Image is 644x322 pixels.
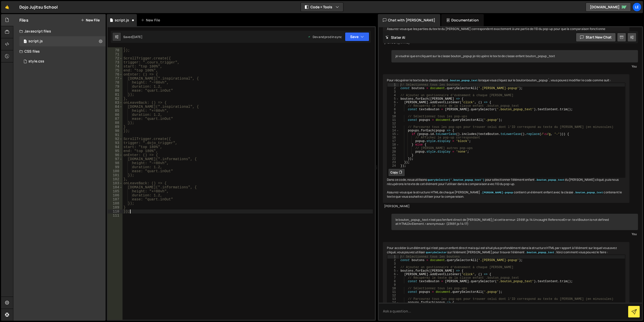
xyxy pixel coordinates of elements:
div: 1 [387,255,399,259]
div: 2 [387,259,399,262]
div: 6 [387,101,399,104]
div: 12 [387,122,399,125]
div: 5 [387,97,399,101]
div: You [393,64,637,69]
div: 14 [387,129,399,132]
code: .bouton_popup_text [535,178,565,182]
div: 17 [387,139,399,143]
div: 108 [108,201,123,205]
button: Code + Tools [301,3,343,12]
div: 21 [387,154,399,157]
div: 3 [387,262,399,266]
div: 87 [108,117,123,121]
div: 71 [108,52,123,56]
div: 74 [108,64,123,68]
div: [DATE] [132,35,142,39]
div: 86 [108,113,123,117]
div: 10438/23691.js [19,36,106,46]
div: 78 [108,81,123,85]
div: 10 [387,115,399,118]
div: 18 [387,143,399,147]
div: 12 [387,294,399,297]
div: 105 [108,189,123,193]
div: 3 [387,90,399,94]
div: Javascript files [13,26,106,36]
code: .[PERSON_NAME]-popup [480,191,513,194]
div: 13 [387,125,399,129]
div: 7 [387,276,399,280]
div: 79 [108,85,123,89]
div: 95 [108,149,123,153]
code: .bouton_popup_text [525,251,555,254]
div: 93 [108,141,123,145]
div: 8 [387,108,399,111]
div: Pour récupérer le texte de la classe enfant lorsque vous cliquez sur le boutonbouton_popup`, vous... [383,74,629,203]
div: 103 [108,181,123,185]
h2: Files [19,17,28,23]
div: Chat with [PERSON_NAME] [378,14,440,26]
div: 72 [108,56,123,60]
div: 97 [108,157,123,161]
div: 15 [387,132,399,136]
div: Saved [123,35,142,39]
div: 76 [108,73,123,77]
div: 24 [387,164,399,168]
div: 9 [387,111,399,115]
div: 19 [387,147,399,150]
div: 6 [387,273,399,276]
div: je voudrai que en cliquant sur la classe bouton_popup je récupère le texte de classe enfant bouto... [391,50,638,62]
div: 90 [108,129,123,133]
div: 101 [108,173,123,177]
button: New File [81,18,100,22]
div: 80 [108,89,123,93]
a: Le [632,3,641,12]
code: .bouton_popup_text [448,79,478,82]
div: le bouton_popup_text n'est pas l'enfant direct de [PERSON_NAME] j'ai cette erreur: 23691.js:14 Un... [391,214,638,230]
div: 16 [387,136,399,139]
div: 23 [387,161,399,164]
div: 77 [108,77,123,81]
div: 70 [108,48,123,52]
div: 94 [108,145,123,149]
div: 109 [108,205,123,209]
div: 100 [108,169,123,173]
div: [PERSON_NAME] [384,204,628,208]
div: 9 [387,283,399,287]
div: Dev and prod in sync [308,35,342,39]
div: New File [141,18,162,23]
div: 88 [108,121,123,125]
code: querySelector [425,251,447,254]
div: 98 [108,161,123,165]
div: 7 [387,104,399,108]
div: 107 [108,197,123,201]
div: 111 [108,213,123,218]
div: 4 [387,94,399,97]
a: 🤙 [1,1,13,13]
div: CSS files [13,46,106,56]
span: 1 [24,40,27,44]
div: 73 [108,60,123,64]
div: 20 [387,150,399,154]
div: 5 [387,269,399,273]
div: 89 [108,125,123,129]
code: querySelector('.bouton_popup_text') [427,178,485,182]
div: 13 [387,297,399,301]
div: 4 [387,266,399,269]
div: 99 [108,165,123,169]
div: 84 [108,105,123,109]
div: 8 [387,280,399,283]
h2: Slater AI [385,35,406,40]
div: 82 [108,97,123,101]
div: 110 [108,209,123,213]
div: 11 [387,290,399,294]
div: 10 [387,287,399,290]
div: 102 [108,177,123,181]
button: Start new chat [576,33,616,42]
div: 106 [108,193,123,197]
div: 14 [387,301,399,304]
a: [DOMAIN_NAME] [586,3,631,12]
div: 96 [108,153,123,157]
div: script.js [28,39,43,44]
button: Copy [388,168,405,176]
